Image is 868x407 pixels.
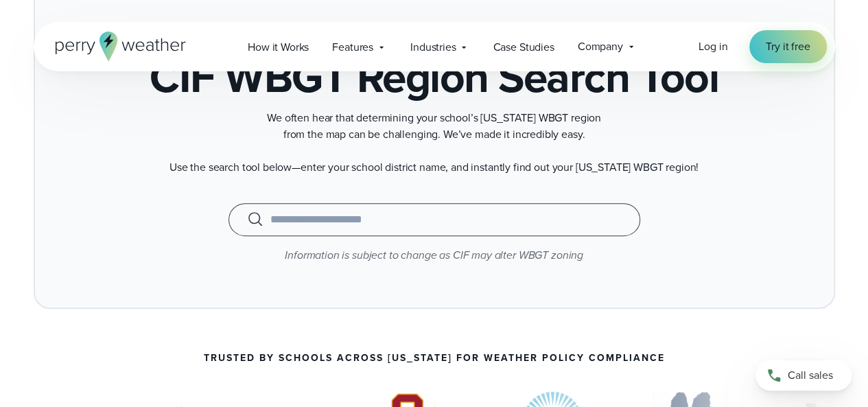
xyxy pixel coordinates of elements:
[332,39,373,56] span: Features
[699,38,727,54] span: Log in
[236,33,320,61] a: How it Works
[73,247,795,264] p: Information is subject to change as CIF may alter WBGT zoning
[410,39,456,56] span: Industries
[248,39,309,56] span: How it Works
[160,110,709,143] p: We often hear that determining your school’s [US_STATE] WBGT region from the map can be challengi...
[578,38,623,55] span: Company
[204,353,665,364] p: Trusted by Schools Across [US_STATE] for Weather Policy Compliance
[788,367,833,384] span: Call sales
[150,55,718,99] h1: CIF WBGT Region Search Tool
[755,360,852,391] a: Call sales
[766,38,810,55] span: Try it free
[699,38,727,55] a: Log in
[481,33,565,61] a: Case Studies
[160,159,709,176] p: Use the search tool below—enter your school district name, and instantly find out your [US_STATE]...
[493,39,554,56] span: Case Studies
[749,30,826,63] a: Try it free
